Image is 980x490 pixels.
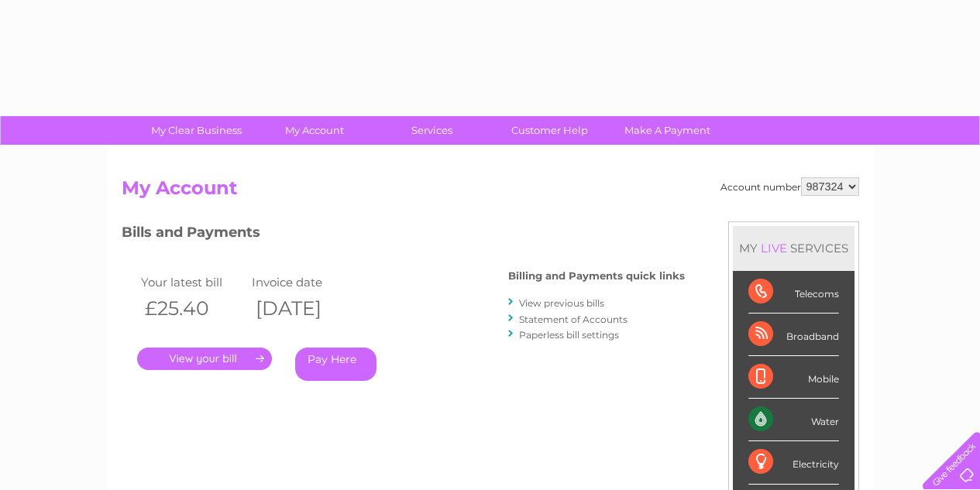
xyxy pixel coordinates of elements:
a: Customer Help [486,116,614,145]
div: Mobile [748,356,839,399]
td: Your latest bill [137,272,249,293]
div: Broadband [748,314,839,356]
a: View previous bills [519,297,604,309]
h2: My Account [122,177,859,207]
div: Account number [720,177,859,196]
a: My Clear Business [132,116,260,145]
div: LIVE [758,241,790,255]
a: . [137,348,272,370]
a: Make A Payment [603,116,731,145]
div: Telecoms [748,271,839,314]
div: Water [748,399,839,441]
td: Invoice date [248,272,359,293]
a: Services [368,116,496,145]
h3: Bills and Payments [122,221,685,248]
a: Paperless bill settings [519,329,619,341]
div: MY SERVICES [733,226,854,270]
th: £25.40 [137,293,249,324]
h4: Billing and Payments quick links [508,270,685,282]
a: Statement of Accounts [519,314,628,325]
a: My Account [250,116,378,145]
th: [DATE] [248,293,359,324]
div: Electricity [748,441,839,484]
a: Pay Here [295,348,377,381]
